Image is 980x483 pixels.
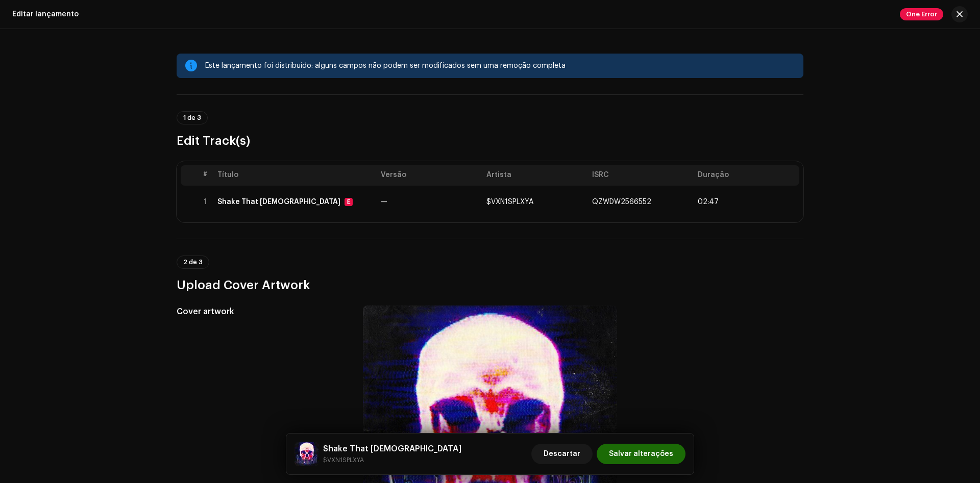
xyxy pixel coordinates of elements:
[588,165,694,186] th: ISRC
[544,444,580,464] span: Descartar
[183,115,201,121] span: 1 de 3
[486,198,533,206] span: $VXN1SPLXYA
[197,165,213,186] th: #
[323,455,461,465] small: Shake That Shii
[183,259,203,265] span: 2 de 3
[177,277,803,293] h3: Upload Cover Artwork
[694,165,799,186] th: Duração
[609,444,673,464] span: Salvar alterações
[177,133,803,149] h3: Edit Track(s)
[381,198,387,206] span: —
[217,198,340,206] div: Shake That Shii
[597,444,685,464] button: Salvar alterações
[213,165,377,186] th: Título
[482,165,588,186] th: Artista
[205,60,795,72] div: Este lançamento foi distribuído: alguns campos não podem ser modificados sem uma remoção completa
[177,306,347,318] h5: Cover artwork
[323,443,461,455] h5: Shake That Shii
[698,198,719,206] span: 02:47
[295,442,319,466] img: c7710e20-691d-4ae0-bf81-0768989b1d55
[592,198,651,206] span: QZWDW2566552
[531,444,593,464] button: Descartar
[345,198,353,206] div: E
[377,165,482,186] th: Versão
